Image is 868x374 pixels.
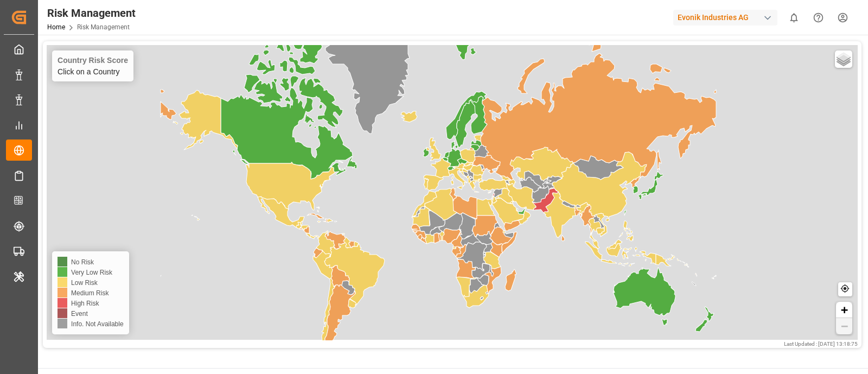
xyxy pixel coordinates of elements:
span: Medium Risk [71,289,108,297]
div: Risk Management [47,5,136,21]
span: Very Low Risk [71,269,112,276]
h4: Country Risk Score [58,56,128,65]
span: − [841,319,848,333]
button: show 0 new notifications [782,5,806,30]
span: Event [71,310,88,318]
span: Low Risk [71,279,98,287]
span: Info. Not Available [71,320,124,328]
span: + [841,303,848,316]
button: Evonik Industries AG [673,7,782,28]
a: Layers [835,50,852,68]
a: Zoom in [836,302,852,318]
span: High Risk [71,300,99,307]
a: Home [47,23,65,31]
a: Zoom out [836,318,852,334]
span: No Risk [71,258,94,266]
button: Help Center [806,5,831,30]
div: Evonik Industries AG [673,10,777,26]
div: Click on a Country [58,56,128,76]
div: Last Updated : [DATE] 13:18:75 [47,340,858,348]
